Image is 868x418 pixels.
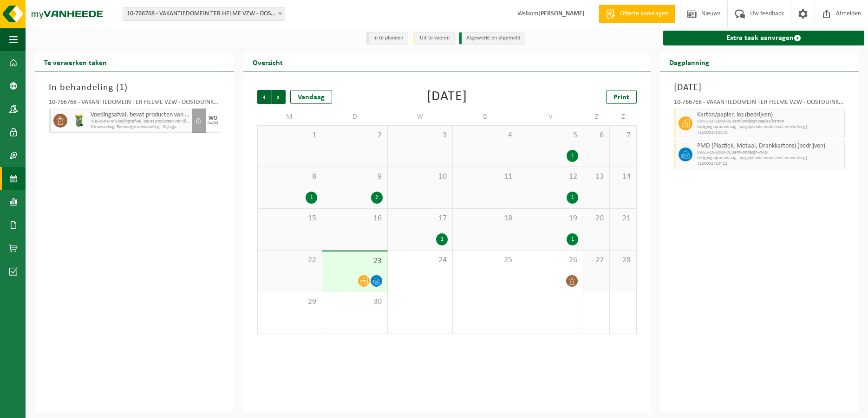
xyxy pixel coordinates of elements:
span: 1 [119,83,124,92]
span: 8 [262,172,318,182]
td: Z [610,109,636,125]
div: 1 [436,233,448,245]
img: WB-0140-HPE-GN-50 [72,114,86,128]
span: 2 [327,130,383,141]
span: WB-0140-HP voedingsafval, bevat producten van dierlijke oors [91,119,190,124]
li: In te plannen [366,32,408,45]
span: 18 [457,213,513,224]
a: Print [606,90,637,104]
strong: [PERSON_NAME] [538,10,585,17]
span: 9 [327,172,383,182]
span: 27 [588,255,605,265]
td: Z [583,109,610,125]
span: PMD (Plastiek, Metaal, Drankkartons) (bedrijven) [697,142,842,150]
td: W [388,109,453,125]
span: 1 [262,130,318,141]
span: Omwisseling. Eenmalige omwisseling - Slijtage [91,124,190,130]
span: Print [613,94,629,101]
div: 1 [567,150,578,162]
td: V [518,109,584,125]
span: CR-SU-1C-5000-CU semi-ondergr-papier/karton [697,119,842,124]
div: 1 [306,192,317,204]
li: Uit te voeren [413,32,455,45]
span: 7 [614,130,631,141]
span: 6 [588,130,605,141]
span: 10-766768 - VAKANTIEDOMEIN TER HELME VZW - OOSTDUINKERKE [123,7,285,20]
span: Voedingsafval, bevat producten van dierlijke oorsprong, onverpakt, categorie 3 [91,111,190,119]
span: Vorige [257,90,271,104]
h2: Overzicht [243,53,292,71]
span: 14 [614,172,631,182]
span: T250002713412 [697,161,842,167]
div: 10-766768 - VAKANTIEDOMEIN TER HELME VZW - OOSTDUINKERKE [49,99,220,109]
span: 13 [588,172,605,182]
span: 19 [523,213,579,224]
span: 26 [523,255,579,265]
span: 4 [457,130,513,141]
span: 11 [457,172,513,182]
span: Volgende [272,90,286,104]
div: 1 [567,192,578,204]
span: 25 [457,255,513,265]
a: Extra taak aanvragen [663,31,865,45]
span: CR-SU-1C-5000-CU semi-ondergr-PMD [697,150,842,155]
span: Lediging op aanvraag - op geplande route (excl. verwerking) [697,155,842,161]
span: Offerte aanvragen [618,9,671,19]
h2: Dagplanning [660,53,718,71]
td: D [453,109,518,125]
span: 29 [262,297,318,307]
h3: [DATE] [674,81,845,95]
td: D [322,109,388,125]
li: Afgewerkt en afgemeld [459,32,525,45]
div: [DATE] [427,90,467,104]
a: Offerte aanvragen [599,5,675,23]
div: 10-766768 - VAKANTIEDOMEIN TER HELME VZW - OOSTDUINKERKE [674,99,845,109]
span: 21 [614,213,631,224]
span: Lediging op aanvraag - op geplande route (excl. verwerking) [697,124,842,130]
h3: In behandeling ( ) [49,81,220,95]
span: 28 [614,255,631,265]
div: WO [209,116,217,121]
span: 16 [327,213,383,224]
span: Karton/papier, los (bedrijven) [697,111,842,119]
span: 12 [523,172,579,182]
span: 15 [262,213,318,224]
span: 20 [588,213,605,224]
div: 1 [567,233,578,245]
div: 24/09 [207,121,218,126]
span: 30 [327,297,383,307]
div: 2 [371,192,383,204]
td: M [257,109,323,125]
span: 5 [523,130,579,141]
span: 17 [392,213,448,224]
span: 10-766768 - VAKANTIEDOMEIN TER HELME VZW - OOSTDUINKERKE [123,7,285,21]
h2: Te verwerken taken [35,53,116,71]
div: Vandaag [290,90,332,104]
span: 10 [392,172,448,182]
span: 23 [327,256,383,266]
span: 3 [392,130,448,141]
span: 22 [262,255,318,265]
span: 24 [392,255,448,265]
span: T250002761871 [697,130,842,135]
